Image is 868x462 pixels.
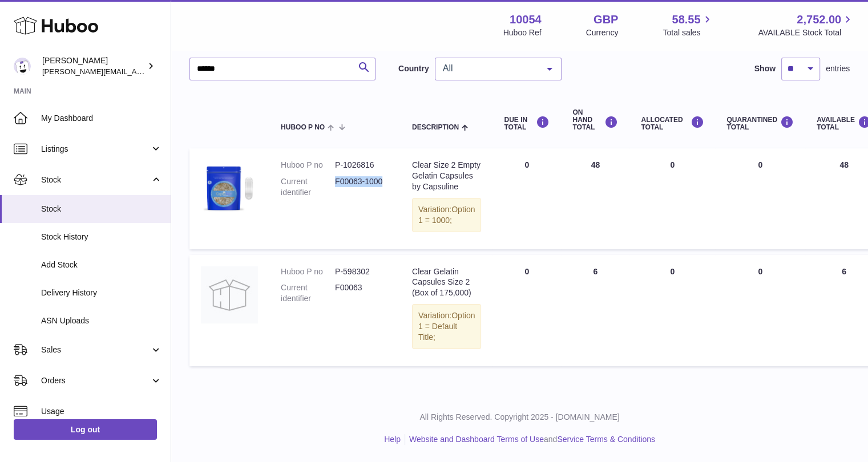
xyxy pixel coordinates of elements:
div: [PERSON_NAME] [42,55,145,77]
td: 0 [629,255,715,366]
img: product image [201,266,258,323]
dd: P-1026816 [335,160,389,171]
span: Option 1 = Default Title; [418,311,475,342]
span: Stock [41,204,162,214]
li: and [405,434,655,445]
a: 58.55 Total sales [663,12,713,38]
span: Stock History [41,232,162,242]
div: ON HAND Total [572,109,618,132]
div: Variation: [412,198,481,232]
span: Stock [41,175,150,185]
a: Service Terms & Conditions [557,435,655,444]
a: Website and Dashboard Terms of Use [409,435,544,444]
a: 2,752.00 AVAILABLE Stock Total [758,12,854,38]
span: Total sales [663,27,713,38]
span: My Dashboard [41,113,162,124]
td: 6 [561,255,629,366]
div: Huboo Ref [503,27,542,38]
a: Help [384,435,401,444]
span: 58.55 [672,12,700,27]
span: entries [826,63,850,74]
span: 0 [758,160,762,169]
span: Usage [41,406,162,417]
span: 0 [758,267,762,276]
div: ALLOCATED Total [641,116,704,131]
div: Clear Size 2 Empty Gelatin Capsules by Capsuline [412,160,481,192]
td: 0 [629,148,715,249]
dd: P-598302 [335,266,389,277]
strong: GBP [594,12,618,27]
span: ASN Uploads [41,315,162,326]
label: Show [754,63,776,74]
label: Country [398,63,429,74]
dd: F00063-1000 [335,176,389,198]
dt: Current identifier [281,282,335,304]
span: Listings [41,144,150,155]
span: Sales [41,345,150,355]
img: luz@capsuline.com [14,58,31,75]
span: AVAILABLE Stock Total [758,27,854,38]
div: DUE IN TOTAL [504,116,550,131]
span: Delivery History [41,287,162,298]
span: Huboo P no [281,124,325,131]
td: 48 [561,148,629,249]
span: Description [412,124,459,131]
div: Variation: [412,304,481,349]
span: Orders [41,375,150,386]
span: Add Stock [41,260,162,270]
div: QUARANTINED Total [726,116,794,131]
dt: Huboo P no [281,266,335,277]
div: Currency [586,27,619,38]
span: All [440,63,538,74]
span: Option 1 = 1000; [418,205,475,225]
span: 2,752.00 [797,12,841,27]
dt: Huboo P no [281,160,335,171]
a: Log out [14,419,157,440]
td: 0 [492,148,561,249]
img: product image [201,160,258,217]
strong: 10054 [510,12,542,27]
dt: Current identifier [281,176,335,198]
td: 0 [492,255,561,366]
dd: F00063 [335,282,389,304]
div: Clear Gelatin Capsules Size 2 (Box of 175,000) [412,266,481,299]
span: [PERSON_NAME][EMAIL_ADDRESS][DOMAIN_NAME] [42,67,229,76]
p: All Rights Reserved. Copyright 2025 - [DOMAIN_NAME] [180,412,859,423]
